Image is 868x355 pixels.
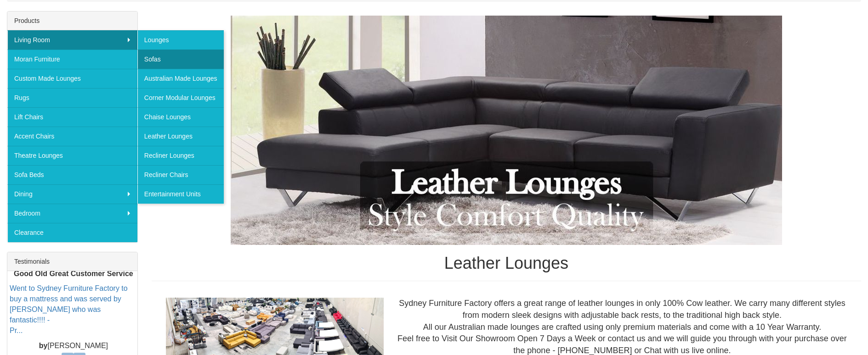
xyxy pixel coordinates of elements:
a: Living Room [7,30,137,50]
b: by [39,342,48,349]
a: Leather Lounges [137,127,224,146]
b: Good Old Great Customer Service [14,270,133,277]
a: Entertainment Units [137,184,224,204]
a: Corner Modular Lounges [137,88,224,107]
a: Bedroom [7,204,137,223]
a: Recliner Chairs [137,165,224,184]
a: Recliner Lounges [137,146,224,165]
p: [PERSON_NAME] [10,341,137,351]
a: Moran Furniture [7,50,137,69]
a: Accent Chairs [7,127,137,146]
div: Testimonials [7,252,137,271]
a: Lift Chairs [7,107,137,127]
a: Chaise Lounges [137,107,224,127]
a: Custom Made Lounges [7,69,137,88]
a: Rugs [7,88,137,107]
a: Lounges [137,30,224,50]
a: Went to Sydney Furniture Factory to buy a mattress and was served by [PERSON_NAME] who was fantas... [10,285,128,334]
img: Leather Lounges [231,16,782,245]
a: Theatre Lounges [7,146,137,165]
a: Sofa Beds [7,165,137,184]
h1: Leather Lounges [152,254,861,272]
a: Clearance [7,223,137,242]
div: Products [7,11,137,30]
a: Sofas [137,50,224,69]
a: Dining [7,184,137,204]
a: Australian Made Lounges [137,69,224,88]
